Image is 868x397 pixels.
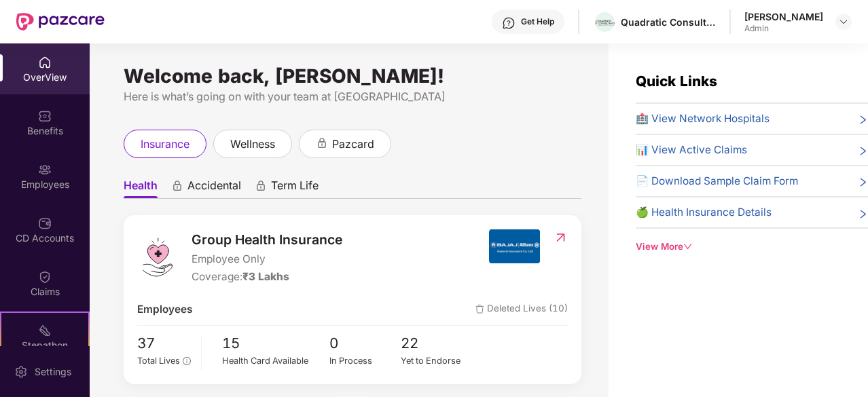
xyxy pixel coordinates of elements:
span: 37 [137,333,191,355]
span: 🍏 Health Insurance Details [636,204,772,221]
img: svg+xml;base64,PHN2ZyBpZD0iSG9tZSIgeG1sbnM9Imh0dHA6Ly93d3cudzMub3JnLzIwMDAvc3ZnIiB3aWR0aD0iMjAiIG... [38,56,52,69]
span: right [858,145,868,158]
span: right [858,207,868,221]
div: Get Help [521,16,554,27]
span: 22 [401,333,473,355]
div: animation [316,137,328,149]
span: Total Lives [137,356,180,366]
div: Here is what’s going on with your team at [GEOGRAPHIC_DATA] [124,88,581,105]
div: Settings [31,365,75,379]
div: animation [171,180,183,192]
span: wellness [230,136,275,153]
img: logo [137,237,178,278]
img: insurerIcon [489,229,540,263]
img: svg+xml;base64,PHN2ZyBpZD0iQ2xhaW0iIHhtbG5zPSJodHRwOi8vd3d3LnczLm9yZy8yMDAwL3N2ZyIgd2lkdGg9IjIwIi... [38,270,52,284]
span: info-circle [183,357,190,364]
span: 📄 Download Sample Claim Form [636,173,798,189]
span: pazcard [332,136,374,153]
img: quadratic_consultants_logo_3.png [595,20,615,26]
img: svg+xml;base64,PHN2ZyBpZD0iRW1wbG95ZWVzIiB4bWxucz0iaHR0cDovL3d3dy53My5vcmcvMjAwMC9zdmciIHdpZHRoPS... [38,163,52,176]
div: Health Card Available [222,354,329,368]
div: Yet to Endorse [401,354,473,368]
div: Welcome back, [PERSON_NAME]! [124,71,581,81]
span: Deleted Lives (10) [475,301,568,318]
span: right [858,176,868,189]
img: deleteIcon [475,305,484,314]
span: Quick Links [636,73,717,90]
span: Employee Only [192,251,342,267]
img: svg+xml;base64,PHN2ZyBpZD0iQ0RfQWNjb3VudHMiIGRhdGEtbmFtZT0iQ0QgQWNjb3VudHMiIHhtbG5zPSJodHRwOi8vd3... [38,216,52,230]
div: In Process [329,354,401,368]
img: svg+xml;base64,PHN2ZyB4bWxucz0iaHR0cDovL3d3dy53My5vcmcvMjAwMC9zdmciIHdpZHRoPSIyMSIgaGVpZ2h0PSIyMC... [38,324,52,337]
div: View More [636,240,868,254]
span: 0 [329,333,401,355]
img: RedirectIcon [554,231,568,244]
div: [PERSON_NAME] [744,10,823,23]
span: 📊 View Active Claims [636,142,747,158]
div: Admin [744,23,823,34]
div: Coverage: [192,269,342,285]
span: down [683,242,692,251]
span: insurance [141,136,189,153]
img: New Pazcare Logo [16,13,105,31]
span: Health [124,178,158,198]
span: Employees [137,301,192,318]
img: svg+xml;base64,PHN2ZyBpZD0iQmVuZWZpdHMiIHhtbG5zPSJodHRwOi8vd3d3LnczLm9yZy8yMDAwL3N2ZyIgd2lkdGg9Ij... [38,109,52,123]
div: Quadratic Consultants [621,16,716,29]
div: Stepathon [1,339,88,352]
span: Group Health Insurance [192,229,342,250]
img: svg+xml;base64,PHN2ZyBpZD0iU2V0dGluZy0yMHgyMCIgeG1sbnM9Imh0dHA6Ly93d3cudzMub3JnLzIwMDAvc3ZnIiB3aW... [14,365,28,379]
span: ₹3 Lakhs [242,270,289,283]
img: svg+xml;base64,PHN2ZyBpZD0iSGVscC0zMngzMiIgeG1sbnM9Imh0dHA6Ly93d3cudzMub3JnLzIwMDAvc3ZnIiB3aWR0aD... [502,16,516,30]
span: right [858,113,868,127]
span: 🏥 View Network Hospitals [636,111,770,127]
img: svg+xml;base64,PHN2ZyBpZD0iRHJvcGRvd24tMzJ4MzIiIHhtbG5zPSJodHRwOi8vd3d3LnczLm9yZy8yMDAwL3N2ZyIgd2... [838,16,849,27]
div: animation [255,180,267,192]
span: Accidental [187,178,241,198]
span: Term Life [271,178,319,198]
span: 15 [222,333,329,355]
